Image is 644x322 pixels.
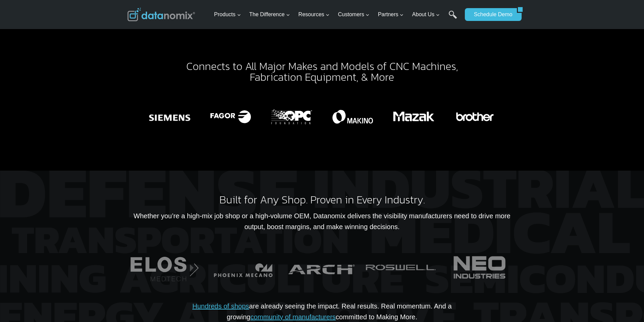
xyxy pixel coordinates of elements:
[127,194,517,205] h2: Built for Any Shop. Proven in Every Industry.
[268,101,316,132] div: 12 of 15
[412,10,440,19] span: About Us
[146,101,499,132] div: Photo Gallery Carousel
[146,101,194,132] img: Datanomix Production Monitoring Software + Simens
[249,10,290,19] span: The Difference
[3,192,112,319] iframe: Popup CTA
[610,290,644,322] iframe: Chat Widget
[443,243,517,292] img: Datanomix Customer - Neo Industries
[211,4,461,26] nav: Primary Navigation
[127,243,201,292] img: Datanomix Customer, Elos Medtech
[207,101,255,132] div: 11 of 15
[268,101,316,132] img: Datanomix Production Monitoring Software + OPC Foundation
[251,313,336,321] a: community of manufacturers
[127,210,517,232] p: Whether you’re a high-mix job shop or a high-volume OEM, Datanomix delivers the visibility manufa...
[390,101,438,132] img: Datanomix Production Monitoring Software + Mazak
[285,243,359,292] img: Datanomix Customer, ARCH Medical Manufacturing
[338,10,369,19] span: Customers
[206,243,280,292] img: Datanomix Customer, Phoenix Mecano
[192,302,249,310] a: Hundreds of shops
[214,10,241,19] span: Products
[465,8,517,21] a: Schedule Demo
[329,101,377,132] div: 13 of 15
[163,61,482,82] h2: , Fabrication Equipment, & More
[451,101,499,132] div: 15 of 15
[127,8,195,21] img: Datanomix
[186,58,456,74] mark: Connects to All Major Makes and Models of CNC Machines
[364,243,438,292] div: 11 of 24
[206,243,280,292] div: 9 of 24
[451,101,499,132] img: Datanomix Production Monitoring Software + Brother Machines
[285,243,359,292] div: 10 of 24
[127,243,517,292] div: Photo Gallery Carousel
[449,10,457,26] a: Search
[299,10,330,19] span: Resources
[443,243,517,292] div: 12 of 24
[390,101,438,132] div: 14 of 15
[329,101,377,132] img: Datanomix Production Monitoring Software + Makino
[127,243,201,292] div: 8 of 24
[207,101,255,132] img: Datanomix Production Monitoring Software + Fagor
[364,243,438,292] img: Datanomix Customer, Roswell
[146,101,194,132] div: 10 of 15
[378,10,404,19] span: Partners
